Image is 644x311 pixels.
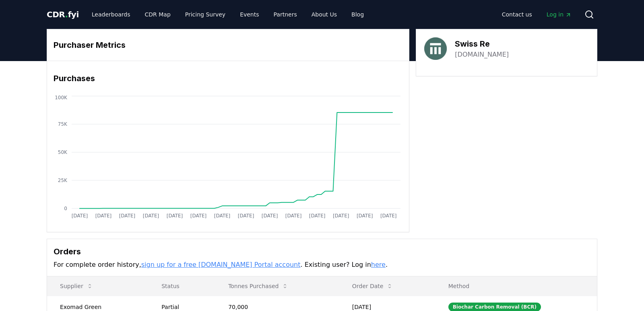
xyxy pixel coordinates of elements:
[65,10,68,19] span: .
[64,206,67,211] tspan: 0
[495,7,578,22] nav: Main
[179,7,232,22] a: Pricing Survey
[267,7,303,22] a: Partners
[309,213,326,219] tspan: [DATE]
[54,72,402,84] h3: Purchases
[357,213,373,219] tspan: [DATE]
[119,213,136,219] tspan: [DATE]
[138,7,177,22] a: CDR Map
[55,95,68,100] tspan: 100K
[54,246,590,258] h3: Orders
[222,278,295,294] button: Tonnes Purchased
[141,261,301,268] a: sign up for a free [DOMAIN_NAME] Portal account
[540,7,578,22] a: Log in
[54,260,590,270] p: For complete order history, . Existing user? Log in .
[167,213,183,219] tspan: [DATE]
[238,213,254,219] tspan: [DATE]
[161,303,209,311] div: Partial
[371,261,386,268] a: here
[424,37,447,60] img: Swiss Re-logo
[72,213,88,219] tspan: [DATE]
[58,121,68,127] tspan: 75K
[262,213,278,219] tspan: [DATE]
[58,178,68,183] tspan: 25K
[346,278,400,294] button: Order Date
[345,7,370,22] a: Blog
[455,50,509,59] a: [DOMAIN_NAME]
[285,213,302,219] tspan: [DATE]
[442,282,590,290] p: Method
[190,213,207,219] tspan: [DATE]
[547,10,572,18] span: Log in
[95,213,112,219] tspan: [DATE]
[495,7,539,22] a: Contact us
[85,7,370,22] nav: Main
[47,9,79,20] a: CDR.fyi
[54,39,402,51] h3: Purchaser Metrics
[455,38,509,50] h3: Swiss Re
[58,149,68,155] tspan: 50K
[155,282,209,290] p: Status
[214,213,231,219] tspan: [DATE]
[380,213,397,219] tspan: [DATE]
[333,213,349,219] tspan: [DATE]
[54,278,99,294] button: Supplier
[85,7,137,22] a: Leaderboards
[143,213,159,219] tspan: [DATE]
[305,7,343,22] a: About Us
[47,10,79,19] span: CDR fyi
[233,7,265,22] a: Events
